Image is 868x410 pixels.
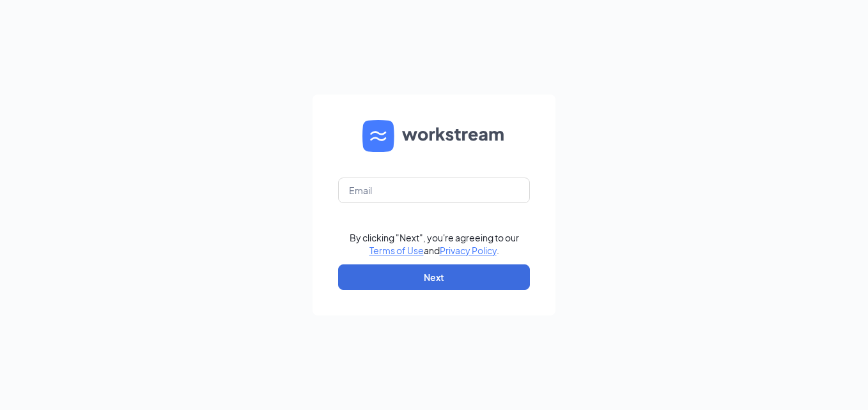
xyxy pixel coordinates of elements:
[338,264,530,290] button: Next
[440,245,497,256] a: Privacy Policy
[369,245,424,256] a: Terms of Use
[350,231,519,257] div: By clicking "Next", you're agreeing to our and .
[338,178,530,203] input: Email
[362,120,506,152] img: WS logo and Workstream text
